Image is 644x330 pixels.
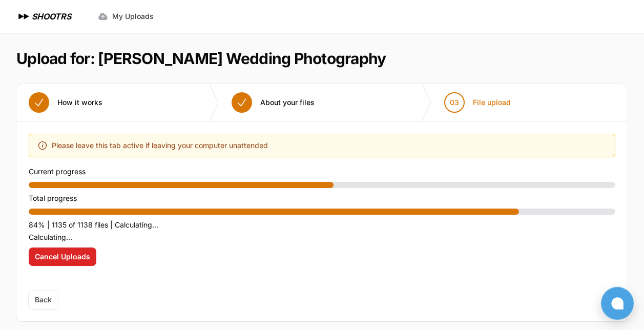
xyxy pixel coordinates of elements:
[29,192,615,204] p: Total progress
[16,84,115,121] button: How it works
[29,247,96,266] button: Cancel Uploads
[52,139,268,152] span: Please leave this tab active if leaving your computer unattended
[92,7,160,26] a: My Uploads
[29,166,615,178] p: Current progress
[16,49,386,68] h1: Upload for: [PERSON_NAME] Wedding Photography
[450,97,459,108] span: 03
[35,252,90,262] span: Cancel Uploads
[16,10,71,23] a: SHOOTRS SHOOTRS
[112,11,154,22] span: My Uploads
[601,287,634,320] button: Open chat window
[29,219,615,231] p: 84% | 1135 of 1138 files | Calculating...
[32,10,71,23] h1: SHOOTRS
[16,10,32,23] img: SHOOTRS
[57,97,102,108] span: How it works
[29,231,615,243] p: Calculating...
[432,84,523,121] button: 03 File upload
[473,97,511,108] span: File upload
[260,97,315,108] span: About your files
[219,84,327,121] button: About your files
